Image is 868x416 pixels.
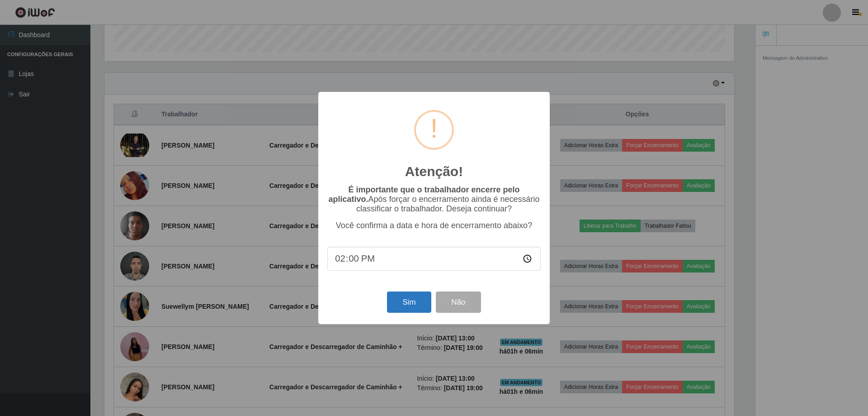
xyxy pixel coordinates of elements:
p: Você confirma a data e hora de encerramento abaixo? [327,221,541,230]
b: É importante que o trabalhador encerre pelo aplicativo. [328,185,519,204]
button: Sim [387,292,431,313]
p: Após forçar o encerramento ainda é necessário classificar o trabalhador. Deseja continuar? [327,185,541,214]
h2: Atenção! [405,163,463,180]
button: Não [436,292,481,313]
